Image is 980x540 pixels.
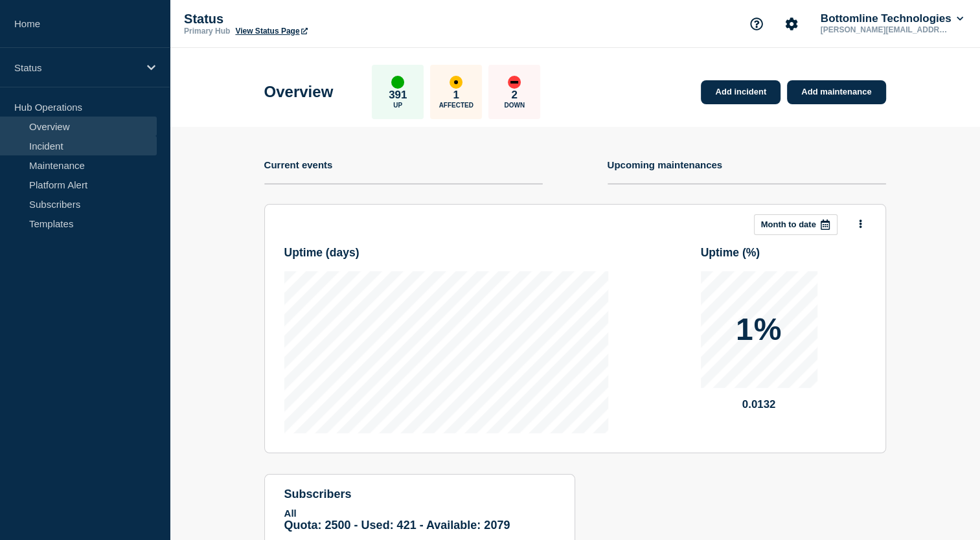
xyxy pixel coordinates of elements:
button: Bottomline Technologies [818,12,966,25]
p: 1% [736,314,782,345]
h4: subscribers [284,488,555,501]
div: down [508,76,521,89]
p: 391 [389,89,407,102]
span: Quota: 2500 - Used: 421 - Available: 2079 [284,519,510,532]
p: Status [14,62,139,73]
button: Account settings [778,10,805,38]
h4: Current events [264,159,333,170]
p: All [284,508,555,519]
a: Add incident [701,80,781,104]
p: 1 [453,89,459,102]
p: Down [504,102,525,109]
h3: Uptime ( % ) [701,246,760,260]
h3: Uptime ( days ) [284,246,359,260]
p: 2 [512,89,518,102]
div: up [391,76,404,89]
p: 0.0132 [701,398,817,411]
button: Support [743,10,770,38]
div: affected [450,76,462,89]
p: Up [393,102,402,109]
a: View Status Page [235,27,307,36]
p: Status [184,12,443,27]
a: Add maintenance [787,80,885,104]
button: Month to date [754,214,838,235]
p: Primary Hub [184,27,230,36]
p: [PERSON_NAME][EMAIL_ADDRESS][PERSON_NAME][DOMAIN_NAME] [818,25,953,34]
p: Affected [439,102,473,109]
h4: Upcoming maintenances [608,159,723,170]
h1: Overview [264,83,334,101]
p: Month to date [761,219,816,229]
